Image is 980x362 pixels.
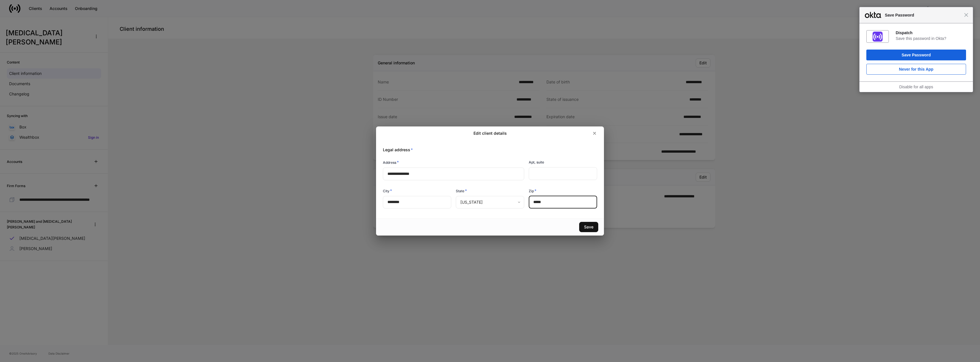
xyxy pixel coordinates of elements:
[866,64,966,75] button: Never for this App
[964,13,968,17] span: Close
[866,50,966,60] button: Save Password
[383,159,399,165] h6: Address
[473,130,507,136] h2: Edit client details
[899,85,933,89] a: Disable for all apps
[584,225,593,229] div: Save
[529,188,536,194] h6: Zip
[896,30,966,35] div: Dispatch
[529,159,544,165] h6: Apt, suite
[896,36,966,41] div: Save this password in Okta?
[383,188,392,194] h6: City
[873,32,883,42] img: IoaI0QAAAAZJREFUAwDpn500DgGa8wAAAABJRU5ErkJggg==
[882,12,964,19] span: Save Password
[456,188,467,194] h6: State
[378,140,597,153] div: Legal address
[579,222,598,232] button: Save
[456,196,524,208] div: [US_STATE]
